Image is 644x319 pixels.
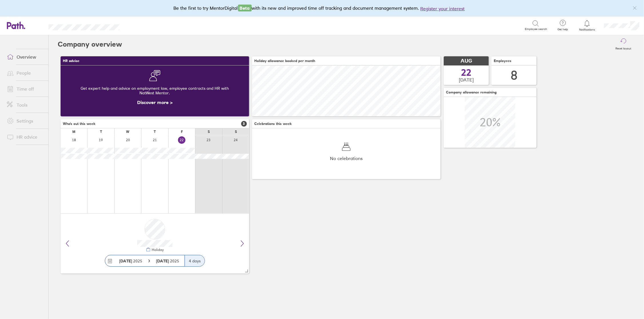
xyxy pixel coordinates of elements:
[156,258,170,264] strong: [DATE]
[2,83,48,95] a: Time off
[181,130,183,134] div: F
[126,130,130,134] div: W
[208,130,210,134] div: S
[119,259,142,263] span: 2025
[330,156,363,161] span: No celebrations
[2,67,48,79] a: People
[612,45,635,50] label: Reset layout
[241,121,247,127] span: 3
[254,59,315,63] span: Holiday allowance booked per month
[185,255,205,266] div: 4 days
[2,131,48,143] a: HR advice
[174,5,471,12] div: Be the first to try MentorDigital with its new and improved time off tracking and document manage...
[461,58,472,64] span: AUG
[578,28,597,31] span: Notifications
[554,28,572,31] span: Get help
[156,259,179,263] span: 2025
[2,51,48,63] a: Overview
[459,77,474,82] span: [DATE]
[63,122,95,126] span: Who's out this week
[63,59,79,63] span: HR advice
[446,90,497,94] span: Company allowance remaining
[461,68,471,77] span: 22
[137,99,173,105] a: Discover more >
[100,130,102,134] div: T
[151,248,164,252] div: Holiday
[119,258,132,264] strong: [DATE]
[494,59,511,63] span: Employees
[2,99,48,111] a: Tools
[578,19,597,31] a: Notifications
[612,35,635,53] button: Reset layout
[58,35,122,53] h2: Company overview
[65,81,245,100] div: Get expert help and advice on employment law, employee contracts and HR with NatWest Mentor.
[154,130,156,134] div: T
[525,27,547,31] span: Employee search
[421,5,465,12] button: Register your interest
[72,130,75,134] div: M
[511,68,517,83] div: 8
[2,115,48,127] a: Settings
[238,5,252,11] span: Beta
[235,130,237,134] div: S
[254,122,292,126] span: Celebrations this week
[135,23,149,28] div: Search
